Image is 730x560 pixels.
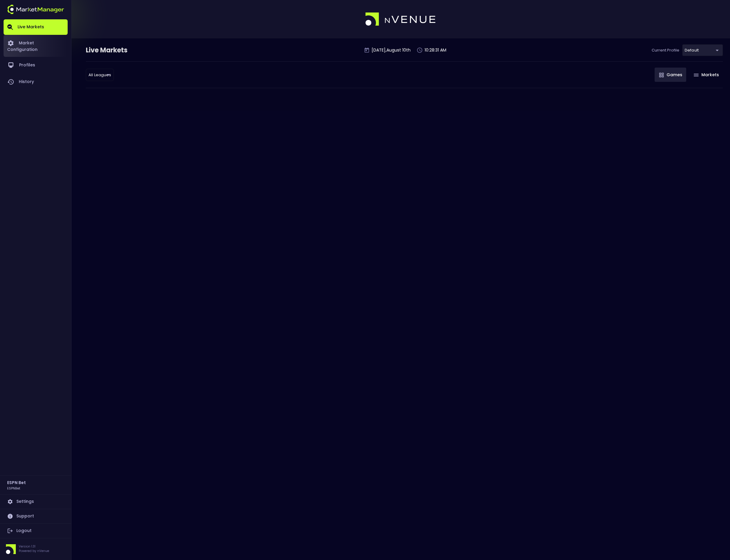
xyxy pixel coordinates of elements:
[7,479,26,486] h2: ESPN Bet
[652,47,679,53] p: Current Profile
[7,5,64,14] img: logo
[19,544,49,549] p: Version 1.31
[86,69,114,81] div: default
[4,57,68,74] a: Profiles
[694,74,699,77] img: gameIcon
[4,509,68,523] a: Support
[372,47,411,53] p: [DATE] , August 10 th
[4,544,68,554] div: Version 1.31Powered by nVenue
[4,495,68,509] a: Settings
[4,74,68,90] a: History
[7,486,20,490] h3: ESPNBet
[4,35,68,57] a: Market Configuration
[425,47,446,53] p: 10:28:31 AM
[4,524,68,538] a: Logout
[19,549,49,553] p: Powered by nVenue
[682,44,723,56] div: default
[659,73,664,77] img: gameIcon
[689,68,723,82] button: Markets
[86,46,159,55] div: Live Markets
[365,13,436,26] img: logo
[655,68,686,82] button: Games
[4,19,68,35] a: Live Markets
